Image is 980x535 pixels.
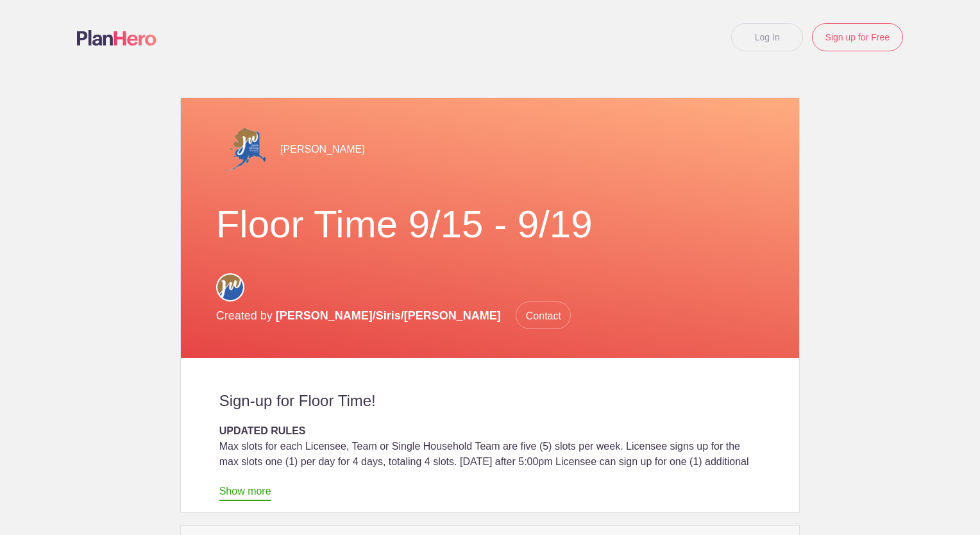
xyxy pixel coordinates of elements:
[216,124,765,176] div: [PERSON_NAME]
[219,439,761,500] div: Max slots for each Licensee, Team or Single Household Team are five (5) slots per week. Licensee ...
[77,30,156,46] img: Logo main planhero
[216,124,267,176] img: Alaska jw logo transparent
[731,23,803,51] a: Log In
[219,486,271,501] a: Show more
[219,391,761,411] h2: Sign-up for Floor Time!
[219,425,306,436] strong: UPDATED RULES
[812,23,903,51] a: Sign up for Free
[216,273,244,301] img: Circle for social
[516,301,571,329] span: Contact
[216,201,765,248] h1: Floor Time 9/15 - 9/19
[216,301,571,330] p: Created by
[276,309,501,322] span: [PERSON_NAME]/Siris/[PERSON_NAME]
